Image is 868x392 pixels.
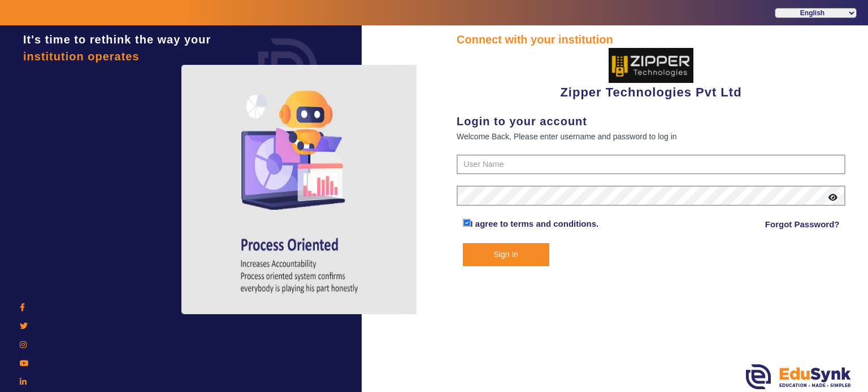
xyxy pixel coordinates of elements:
[23,50,140,63] span: institution operates
[457,130,845,143] div: Welcome Back, Please enter username and password to log in
[457,31,845,48] div: Connect with your institution
[245,25,330,110] img: login.png
[181,65,419,314] img: login4.png
[463,243,550,266] button: Sign In
[457,113,845,130] div: Login to your account
[457,155,845,175] input: User Name
[746,364,851,389] img: edusynk.png
[609,48,693,83] img: 36227e3f-cbf6-4043-b8fc-b5c5f2957d0a
[471,219,599,228] a: I agree to terms and conditions.
[765,218,840,231] a: Forgot Password?
[23,33,211,46] span: It's time to rethink the way your
[457,48,845,102] div: Zipper Technologies Pvt Ltd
